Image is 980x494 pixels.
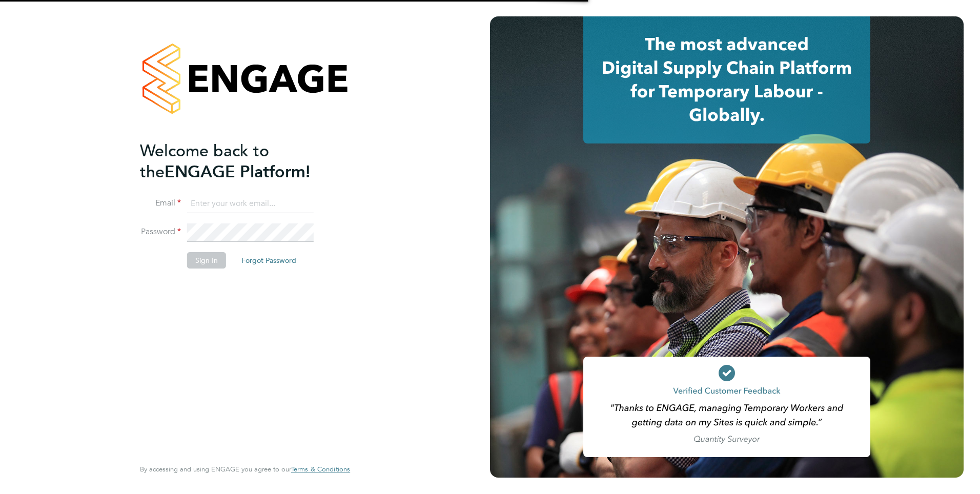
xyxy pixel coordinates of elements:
label: Password [140,227,181,237]
span: Terms & Conditions [291,465,350,474]
span: By accessing and using ENGAGE you agree to our [140,465,350,474]
input: Enter your work email... [187,195,314,213]
a: Terms & Conditions [291,465,350,474]
button: Forgot Password [233,252,304,269]
button: Sign In [187,252,226,269]
label: Email [140,198,181,209]
h2: ENGAGE Platform! [140,140,340,182]
span: Welcome back to the [140,141,269,182]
